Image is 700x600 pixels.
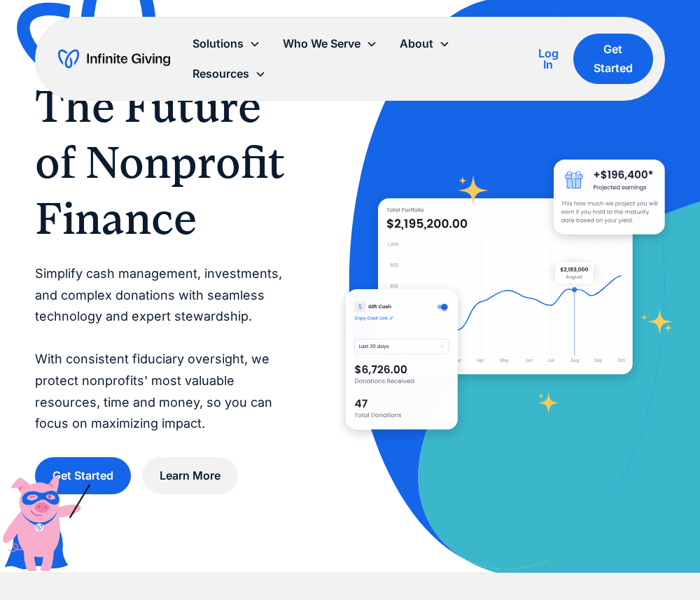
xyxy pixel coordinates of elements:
img: donation software for nonprofits [346,289,457,430]
div: Solutions [181,29,272,59]
div: Resources [181,59,277,89]
a: Learn More [142,457,238,494]
div: Log In [535,48,562,70]
div: About [388,29,461,59]
div: Who We Serve [272,29,388,59]
h1: The Future of Nonprofit Finance [35,78,290,246]
a: Log In [535,45,562,73]
div: Who We Serve [283,34,360,53]
img: nonprofit donation platform [378,198,633,375]
div: Solutions [192,34,244,53]
a: Get Started [35,457,131,494]
img: fundraising star [641,309,673,335]
a: home [58,48,170,70]
div: About [400,34,433,53]
div: Resources [192,64,249,83]
a: Get Started [573,34,653,84]
p: Simplify cash management, investments, and complex donations with seamless technology and expert ... [35,263,290,435]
